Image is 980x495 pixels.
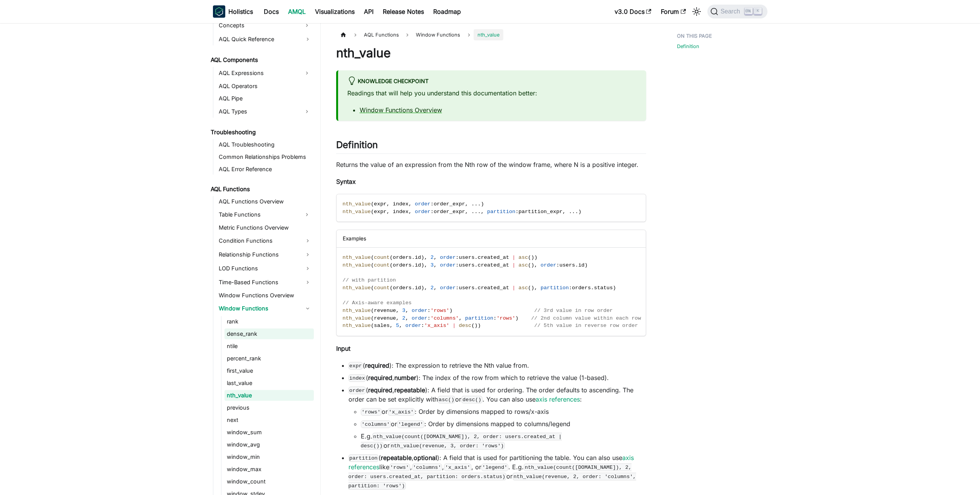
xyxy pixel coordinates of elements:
[465,209,468,215] span: ,
[477,201,481,207] span: .
[348,362,363,370] code: expr
[434,285,437,291] span: ,
[224,415,314,425] a: next
[594,285,613,291] span: status
[534,255,537,260] span: )
[531,285,534,291] span: )
[459,323,472,328] span: desc
[336,29,646,40] nav: Breadcrumbs
[610,5,656,18] a: v3.0 Docs
[512,255,515,260] span: |
[393,255,412,260] span: orders
[405,308,409,313] span: ,
[371,255,374,260] span: (
[474,209,477,215] span: .
[393,262,412,268] span: orders
[429,5,466,18] a: Roadmap
[216,152,314,162] a: Common Relationships Problems
[336,160,646,169] p: Returns the value of an expression from the Nth row of the window frame, where N is a positive in...
[421,323,424,328] span: :
[613,285,616,291] span: )
[534,285,537,291] span: ,
[387,201,390,207] span: ,
[474,262,477,268] span: .
[409,209,412,215] span: ,
[431,308,449,313] span: 'rows'
[224,476,314,487] a: window_count
[347,88,637,98] p: Readings that will help you understand this documentation better:
[359,5,378,18] a: API
[456,262,459,268] span: :
[531,262,534,268] span: )
[575,262,578,268] span: .
[389,463,410,471] code: 'rows'
[374,262,390,268] span: count
[371,262,374,268] span: (
[440,285,456,291] span: order
[461,396,482,403] code: desc()
[205,23,321,495] nav: Docs sidebar
[336,178,356,185] strong: Syntax
[456,255,459,260] span: :
[531,255,534,260] span: )
[348,454,379,462] code: partition
[388,408,415,416] code: 'x_axis'
[374,201,387,207] span: expr
[208,55,314,65] a: AQL Components
[348,385,646,450] li: ( , ): A field that is used for ordering. The order defaults to ascending. The order can be set e...
[399,323,402,328] span: ,
[348,473,636,490] code: nth_value(revenue, 2, order: 'columns', partition: 'rows')
[569,285,572,291] span: :
[393,201,409,207] span: index
[465,201,468,207] span: ,
[216,208,300,221] a: Table Functions
[421,255,424,260] span: )
[477,209,481,215] span: .
[718,8,745,15] span: Search
[361,433,562,450] code: nth_value(count([DOMAIN_NAME]), 2, order: users.created_at | desc())
[216,19,300,32] a: Concepts
[481,209,484,215] span: ,
[365,362,389,369] strong: required
[368,374,392,382] strong: required
[216,81,314,92] a: AQL Operators
[424,285,427,291] span: ,
[459,315,462,321] span: ,
[440,262,456,268] span: order
[224,365,314,376] a: first_value
[471,209,474,215] span: .
[336,45,646,61] h1: nth_value
[412,463,442,471] code: 'columns'
[361,407,646,416] li: or : Order by dimensions mapped to rows/x-axis
[224,390,314,401] a: nth_value
[378,5,429,18] a: Release Notes
[213,5,225,18] img: Holistics
[224,353,314,364] a: percent_rank
[412,285,415,291] span: .
[224,316,314,327] a: rank
[336,345,350,352] strong: Input
[390,323,393,328] span: ,
[431,201,434,207] span: :
[300,67,314,79] button: Expand sidebar category 'AQL Expressions'
[343,300,412,306] span: // Axis-aware examples
[438,396,456,403] code: asc()
[415,209,431,215] span: order
[477,255,509,260] span: created_at
[677,43,699,50] a: Definition
[575,209,578,215] span: .
[259,5,283,18] a: Docs
[216,139,314,150] a: AQL Troubleshooting
[434,262,437,268] span: ,
[487,209,515,215] span: partition
[481,463,508,471] code: 'legend'
[224,328,314,339] a: dense_rank
[477,262,509,268] span: created_at
[477,285,509,291] span: created_at
[585,262,588,268] span: )
[371,209,374,215] span: (
[572,209,575,215] span: .
[343,201,371,207] span: nth_value
[390,442,505,450] code: nth_value(revenue, 3, order: 'rows')
[348,374,366,382] code: index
